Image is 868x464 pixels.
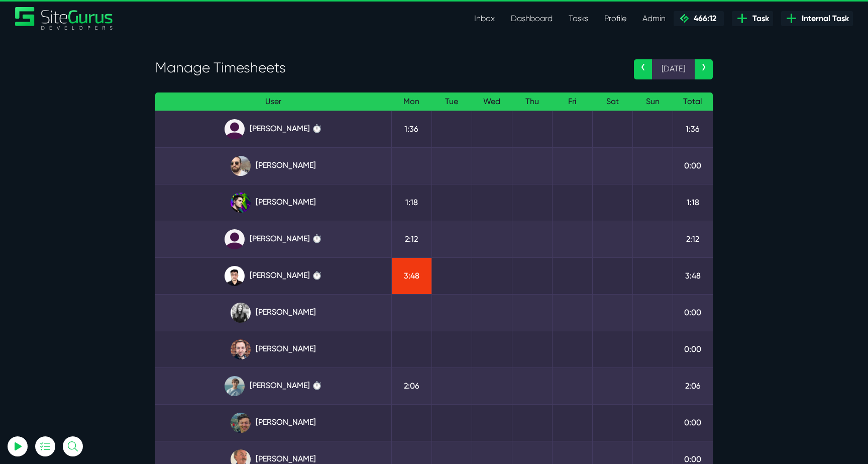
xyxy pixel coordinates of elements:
[155,92,391,111] th: User
[552,92,592,111] th: Fri
[466,9,503,29] a: Inbox
[748,13,769,25] span: Task
[163,156,383,176] a: [PERSON_NAME]
[592,92,632,111] th: Sat
[632,92,673,111] th: Sun
[674,11,724,26] a: 466:12
[391,111,431,147] td: 1:36
[163,229,383,249] a: [PERSON_NAME] ⏱️
[155,59,619,76] h3: Manage Timesheets
[652,59,695,79] span: [DATE]
[391,184,431,221] td: 1:18
[391,221,431,257] td: 2:12
[512,92,552,111] th: Thu
[15,7,114,30] a: SiteGurus
[673,404,713,441] td: 0:00
[472,92,512,111] th: Wed
[673,111,713,147] td: 1:36
[673,331,713,367] td: 0:00
[163,266,383,286] a: [PERSON_NAME] ⏱️
[231,193,251,213] img: rxuxidhawjjb44sgel4e.png
[163,119,383,139] a: [PERSON_NAME] ⏱️
[163,193,383,213] a: [PERSON_NAME]
[163,376,383,396] a: [PERSON_NAME] ⏱️
[163,413,383,433] a: [PERSON_NAME]
[673,147,713,184] td: 0:00
[781,11,853,26] a: Internal Task
[673,221,713,257] td: 2:12
[503,9,561,29] a: Dashboard
[225,266,245,286] img: xv1kmavyemxtguplm5ir.png
[634,59,652,79] a: ‹
[15,7,114,30] img: Sitegurus Logo
[225,119,245,139] img: default_qrqg0b.png
[673,367,713,404] td: 2:06
[225,229,245,249] img: default_qrqg0b.png
[732,11,773,26] a: Task
[798,13,849,25] span: Internal Task
[231,156,251,176] img: ublsy46zpoyz6muduycb.jpg
[673,294,713,331] td: 0:00
[673,184,713,221] td: 1:18
[596,9,634,29] a: Profile
[231,303,251,323] img: rgqpcqpgtbr9fmz9rxmm.jpg
[673,257,713,294] td: 3:48
[695,59,713,79] a: ›
[673,92,713,111] th: Total
[231,413,251,433] img: esb8jb8dmrsykbqurfoz.jpg
[163,303,383,323] a: [PERSON_NAME]
[561,9,596,29] a: Tasks
[163,339,383,359] a: [PERSON_NAME]
[225,376,245,396] img: tkl4csrki1nqjgf0pb1z.png
[431,92,472,111] th: Tue
[690,14,716,23] span: 466:12
[231,339,251,359] img: tfogtqcjwjterk6idyiu.jpg
[391,257,431,294] td: 3:48
[634,9,674,29] a: Admin
[391,92,431,111] th: Mon
[391,367,431,404] td: 2:06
